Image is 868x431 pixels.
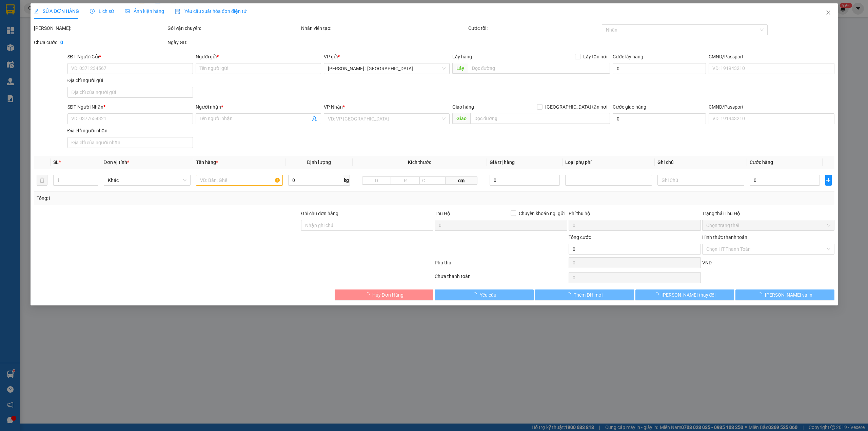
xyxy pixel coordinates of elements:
span: Kích thước [408,160,431,165]
button: Thêm ĐH mới [535,289,634,300]
button: delete [37,175,47,186]
span: edit [34,9,39,14]
input: Dọc đường [470,113,610,124]
div: Nhân viên tạo: [301,24,467,32]
div: Người nhận [196,103,321,111]
input: Dọc đường [468,63,610,74]
div: SĐT Người Nhận [67,103,193,111]
div: Người gửi [196,53,321,60]
span: loading [757,292,765,297]
b: 0 [60,40,63,45]
button: [PERSON_NAME] và In [735,289,834,300]
span: Lấy [452,63,468,74]
span: Lịch sử [90,8,114,14]
label: Ghi chú đơn hàng [301,211,338,216]
div: Địa chỉ người nhận [67,127,193,134]
div: Ngày GD: [167,39,300,46]
span: VND [702,260,711,265]
button: Yêu cầu [435,289,534,300]
input: Địa chỉ của người gửi [67,87,193,98]
button: Hủy Đơn Hàng [334,289,433,300]
span: Yêu cầu xuất hóa đơn điện tử [175,8,246,14]
span: SL [53,160,59,165]
span: Định lượng [307,160,331,165]
input: VD: Bàn, Ghế [196,175,282,186]
span: Hủy Đơn Hàng [372,291,403,299]
span: close [825,10,831,15]
span: Tổng cước [568,235,591,240]
span: [PERSON_NAME] thay đổi [661,291,715,299]
div: VP gửi [324,53,449,60]
span: [PERSON_NAME] và In [765,291,812,299]
span: Tên hàng [196,160,218,165]
input: Cước lấy hàng [612,63,706,74]
span: Đơn vị tính [103,160,129,165]
span: user-add [312,116,317,121]
span: clock-circle [90,9,95,14]
label: Cước lấy hàng [612,54,643,59]
label: Hình thức thanh toán [702,235,747,240]
div: CMND/Passport [709,53,834,60]
span: loading [654,292,661,297]
div: Chưa cước : [34,39,166,46]
span: Cước hàng [749,160,773,165]
span: kg [343,175,350,186]
input: Cước giao hàng [612,113,706,124]
span: Lấy tận nơi [580,53,610,60]
div: Phí thu hộ [568,210,701,220]
input: R [391,176,419,185]
span: Chọn trạng thái [706,220,830,230]
span: [GEOGRAPHIC_DATA] tận nơi [542,103,610,111]
input: D [362,176,391,185]
div: Chưa thanh toán [434,273,568,284]
div: [PERSON_NAME]: [34,24,166,32]
span: loading [472,292,479,297]
span: Lấy hàng [452,54,472,59]
div: CMND/Passport [709,103,834,111]
span: SỬA ĐƠN HÀNG [34,8,79,14]
input: Địa chỉ của người nhận [67,137,193,148]
span: Thu Hộ [435,211,450,216]
span: Chuyển khoản ng. gửi [516,210,567,217]
span: plus [825,177,831,183]
span: Giao [452,113,470,124]
button: Close [818,3,837,22]
span: loading [566,292,574,297]
img: icon [175,9,180,14]
input: C [419,176,445,185]
div: Trạng thái Thu Hộ [702,210,834,217]
span: Yêu cầu [479,291,496,299]
div: Tổng: 1 [37,194,335,202]
th: Loại phụ phí [562,156,654,169]
label: Cước giao hàng [612,104,646,110]
span: Giá trị hàng [489,160,514,165]
div: SĐT Người Gửi [67,53,193,60]
span: Giao hàng [452,104,474,110]
th: Ghi chú [654,156,747,169]
input: Ghi chú đơn hàng [301,220,433,231]
span: Khác [107,175,186,185]
span: Ảnh kiện hàng [125,8,164,14]
div: Phụ thu [434,259,568,271]
span: VP Nhận [324,104,343,110]
button: plus [825,175,831,186]
input: Ghi Chú [657,175,744,186]
span: picture [125,9,130,14]
div: Địa chỉ người gửi [67,77,193,84]
span: Hồ Chí Minh : Kho Quận 12 [328,63,445,74]
button: [PERSON_NAME] thay đổi [635,289,734,300]
span: loading [364,292,372,297]
span: Thêm ĐH mới [574,291,603,299]
div: Cước rồi : [468,24,600,32]
div: Gói vận chuyển: [167,24,300,32]
span: cm [445,176,477,185]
